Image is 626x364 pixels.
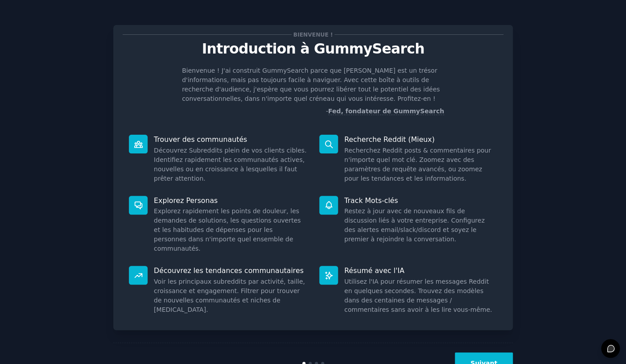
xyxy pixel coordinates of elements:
dd: Restez à jour avec de nouveaux fils de discussion liés à votre entreprise. Configurez des alertes... [344,207,497,244]
dd: Recherchez Reddit posts & commentaires pour n'importe quel mot clé. Zoomez avec des paramètres de... [344,146,497,183]
p: Découvrez les tendances communautaires [154,266,307,275]
div: - [326,107,444,116]
dd: Utilisez l'IA pour résumer les messages Reddit en quelques secondes. Trouvez des modèles dans des... [344,277,497,314]
span: Bienvenue ! [292,30,334,39]
p: Bienvenue ! J'ai construit GummySearch parce que [PERSON_NAME] est un trésor d'informations, mais... [182,66,444,103]
dd: Découvrez Subreddits plein de vos clients cibles. Identifiez rapidement les communautés actives, ... [154,146,307,183]
p: Trouver des communautés [154,135,307,144]
p: Explorez Personas [154,196,307,205]
dd: Voir les principaux subreddits par activité, taille, croissance et engagement. Filtrer pour trouv... [154,277,307,314]
a: Fed, fondateur de GummySearch [328,108,444,115]
p: Résumé avec l'IA [344,266,497,275]
p: Track Mots-clés [344,196,497,205]
p: Introduction à GummySearch [123,41,503,57]
p: Recherche Reddit (Mieux) [344,135,497,144]
dd: Explorez rapidement les points de douleur, les demandes de solutions, les questions ouvertes et l... [154,207,307,253]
